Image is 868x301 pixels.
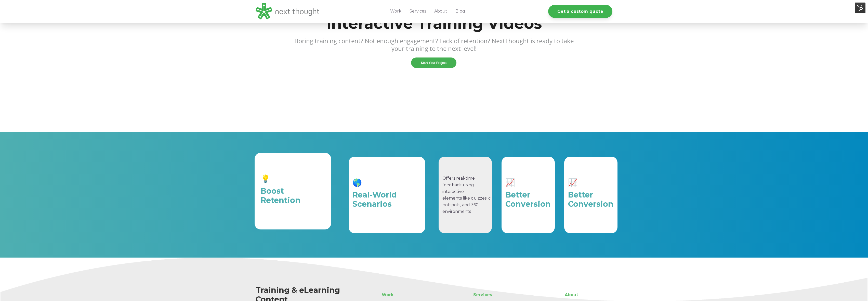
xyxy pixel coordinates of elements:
[505,178,551,187] h3: 📈
[261,174,325,183] h3: 💡
[561,290,612,300] a: About
[261,186,284,196] span: Boost
[568,178,614,187] h3: 📈
[469,290,551,300] a: Services
[442,175,488,215] p: Offers real-time feedback using interactive elements like quizzes, clickable hotspots, and 360 en...
[275,37,593,52] p: Boring training content? Not enough engagement? Lack of retention? NextThought is ready to take y...
[312,10,556,37] h1: Interactive Training Videos
[505,190,551,209] span: Better Conversion
[421,61,447,65] span: Start Your Project
[352,190,397,209] span: Real-World Scenarios
[352,178,421,187] h3: 🌎
[411,57,456,68] a: Start Your Project
[855,3,865,13] img: HubSpot Tools Menu Toggle
[261,195,300,205] span: Retention
[568,190,613,209] span: Better Conversion
[256,3,319,19] img: LG - NextThought Logo
[378,290,454,300] a: Work
[548,5,612,18] a: Get a custom quote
